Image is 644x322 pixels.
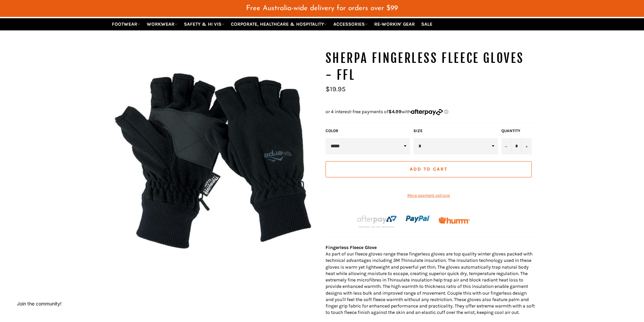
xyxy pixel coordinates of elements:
[109,50,319,259] img: SHERPA Fingerless Fleece Gloves - Workin Gear
[413,128,498,134] label: Size
[501,138,511,154] button: Reduce item quantity by one
[246,5,398,12] span: Free Australia-wide delivery for orders over $99
[326,245,377,250] strong: Fingerless Fleece Glove
[419,18,435,30] a: SALE
[181,18,227,30] a: SAFETY & HI VIS
[438,217,470,224] img: Humm_core_logo_RGB-01_300x60px_small_195d8312-4386-4de7-b182-0ef9b6303a37.png
[17,301,62,306] button: Join the community!
[326,193,532,198] a: More payment options
[326,161,532,177] button: Add to Cart
[109,18,143,30] a: FOOTWEAR
[144,18,180,30] a: WORKWEAR
[501,128,532,134] label: Quantity
[331,18,371,30] a: ACCESSORIES
[522,138,532,154] button: Increase item quantity by one
[326,128,410,134] label: Color
[372,18,418,30] a: RE-WORKIN' GEAR
[228,18,330,30] a: CORPORATE, HEALTHCARE & HOSPITALITY
[356,214,398,228] img: Afterpay-Logo-on-dark-bg_large.png
[326,50,535,83] h1: SHERPA Fingerless Fleece Gloves - FFL
[410,166,447,172] span: Add to Cart
[326,85,345,93] span: $19.95
[406,206,431,231] img: paypal.png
